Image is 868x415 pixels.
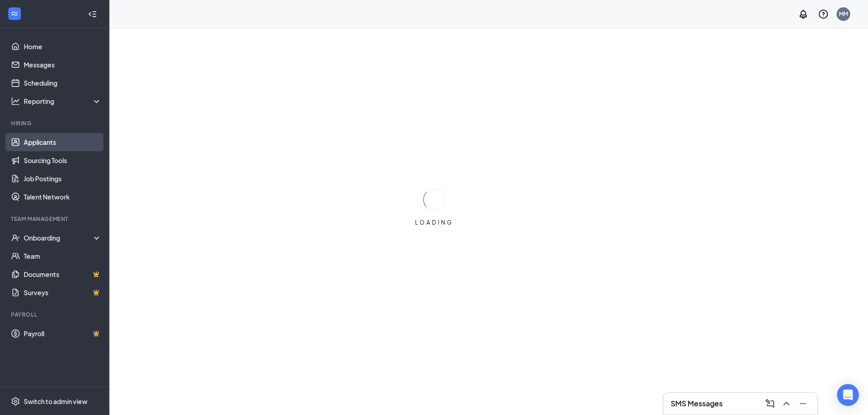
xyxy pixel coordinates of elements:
div: Team Management [11,215,100,223]
button: Minimize [796,396,810,411]
a: SurveysCrown [24,283,102,302]
svg: ComposeMessage [765,398,776,409]
svg: QuestionInfo [818,9,829,20]
div: Onboarding [24,233,94,242]
div: LOADING [411,219,457,226]
a: DocumentsCrown [24,265,102,283]
div: Switch to admin view [24,397,87,406]
div: Payroll [11,311,100,318]
svg: WorkstreamLogo [10,9,19,18]
a: Messages [24,56,102,74]
a: Talent Network [24,188,102,206]
svg: Minimize [797,398,808,409]
svg: Notifications [798,9,809,20]
svg: Analysis [11,97,20,106]
a: Scheduling [24,74,102,92]
svg: ChevronUp [781,398,792,409]
div: Reporting [24,97,102,106]
a: Sourcing Tools [24,151,102,169]
a: Home [24,37,102,56]
svg: Settings [11,397,20,406]
div: Open Intercom Messenger [837,384,859,406]
svg: UserCheck [11,233,20,242]
a: PayrollCrown [24,324,102,343]
button: ComposeMessage [763,396,777,411]
svg: Collapse [88,10,97,19]
div: Hiring [11,119,100,127]
button: ChevronUp [779,396,794,411]
h3: SMS Messages [671,399,723,409]
a: Applicants [24,133,102,151]
div: MM [839,10,848,18]
a: Team [24,247,102,265]
a: Job Postings [24,169,102,188]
